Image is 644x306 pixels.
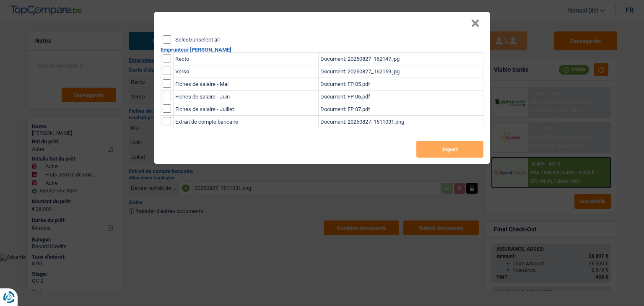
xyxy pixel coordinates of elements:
button: Close [471,19,480,28]
td: Fiches de salaire - Juin [174,91,319,103]
td: Document: FP 05.pdf [319,78,483,91]
td: Verso [174,65,319,78]
h2: Emprunteur [PERSON_NAME] [161,47,483,52]
td: Document: 20250827_1611031.png [319,116,483,128]
td: Document: 20250827_162147.jpg [319,53,483,65]
td: Extrait de compte bancaire [174,116,319,128]
td: Fiches de salaire - Mai [174,78,319,91]
td: Fiches de salaire - Juillet [174,103,319,116]
button: Export [416,141,483,158]
td: Recto [174,53,319,65]
td: Document: FP 06.pdf [319,91,483,103]
label: Select/unselect all [175,37,220,42]
td: Document: FP 07.pdf [319,103,483,116]
td: Document: 20250827_162159.jpg [319,65,483,78]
